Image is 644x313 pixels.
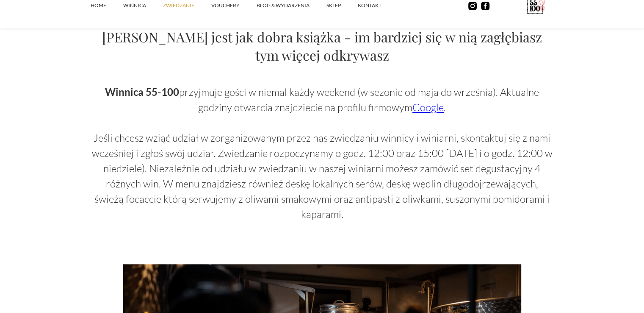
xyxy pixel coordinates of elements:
a: Google [412,101,444,114]
strong: Winnica 55-100 [105,86,179,98]
h2: [PERSON_NAME] jest jak dobra książka - im bardziej się w nią zagłębiasz tym więcej odkrywasz [91,28,553,64]
p: przyjmuje gości w niemal każdy weekend (w sezonie od maja do września). Aktualne godziny otwarcia... [91,84,553,222]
